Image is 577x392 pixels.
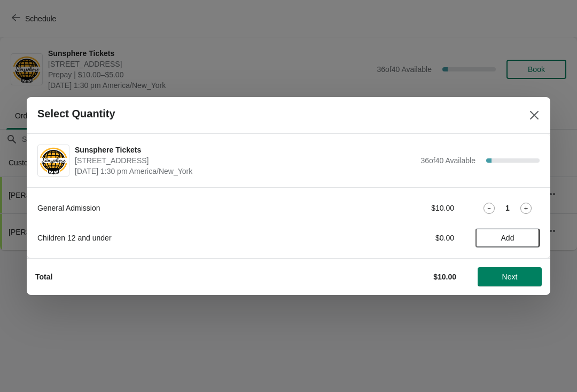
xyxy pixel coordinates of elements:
div: $0.00 [355,233,454,243]
div: $10.00 [355,203,454,213]
span: Sunsphere Tickets [75,145,415,155]
strong: Total [35,273,52,281]
h2: Select Quantity [37,108,115,120]
button: Add [475,228,540,247]
span: Next [502,273,518,281]
button: Close [525,106,544,125]
img: Sunsphere Tickets | 810 Clinch Avenue, Knoxville, TN, USA | August 13 | 1:30 pm America/New_York [38,146,69,175]
strong: 1 [505,203,510,213]
span: [DATE] 1:30 pm America/New_York [75,166,415,177]
span: [STREET_ADDRESS] [75,155,415,166]
div: Children 12 and under [37,233,334,243]
strong: $10.00 [433,273,456,281]
div: General Admission [37,203,334,213]
button: Next [478,267,542,286]
span: Add [501,234,514,242]
span: 36 of 40 Available [420,156,475,165]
